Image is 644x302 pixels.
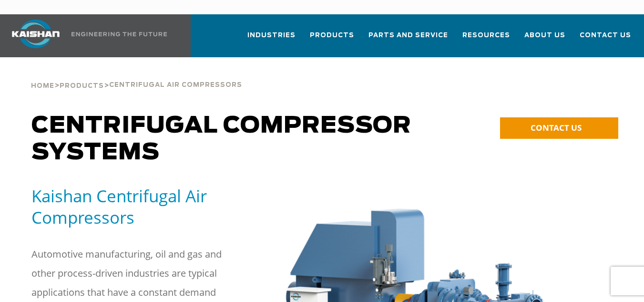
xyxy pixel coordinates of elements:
span: Centrifugal Air Compressors [109,82,242,88]
a: Contact Us [580,23,631,55]
span: CONTACT US [531,122,582,133]
span: Centrifugal Compressor Systems [31,115,411,164]
span: Contact Us [580,30,631,41]
img: Engineering the future [72,32,167,36]
span: Industries [247,30,296,41]
a: Home [31,81,54,90]
div: > > [31,57,242,94]
h5: Kaishan Centrifugal Air Compressors [31,185,257,228]
span: Resources [462,30,510,41]
a: CONTACT US [500,117,618,139]
a: Products [60,81,104,90]
span: Parts and Service [368,30,448,41]
span: Home [31,83,54,89]
a: Industries [247,23,296,55]
a: Resources [462,23,510,55]
span: Products [60,83,104,89]
span: Products [310,30,354,41]
a: Products [310,23,354,55]
a: About Us [524,23,565,55]
span: About Us [524,30,565,41]
a: Parts and Service [368,23,448,55]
